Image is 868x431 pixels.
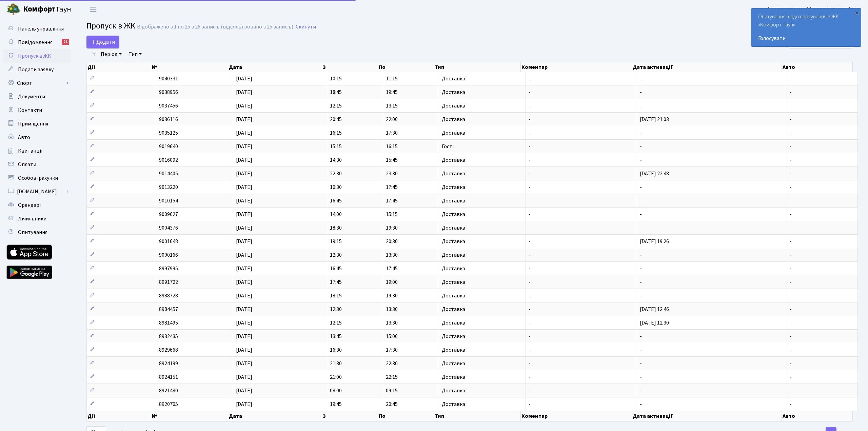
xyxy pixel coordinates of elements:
[386,265,398,272] span: 17:45
[386,89,398,96] span: 19:45
[18,147,43,155] span: Квитанції
[640,400,642,408] span: -
[3,63,71,76] a: Подати заявку
[228,62,322,72] th: Дата
[442,401,465,407] span: Доставка
[790,102,792,110] span: -
[386,346,398,354] span: 17:30
[640,346,642,354] span: -
[386,278,398,286] span: 19:00
[159,89,178,96] span: 9038956
[529,197,531,204] span: -
[236,170,252,177] span: [DATE]
[236,197,252,204] span: [DATE]
[640,183,642,191] span: -
[442,76,465,81] span: Доставка
[640,197,642,204] span: -
[632,62,782,72] th: Дата активації
[3,90,71,103] a: Документи
[790,387,792,394] span: -
[529,360,531,367] span: -
[236,156,252,164] span: [DATE]
[640,360,642,367] span: -
[782,411,853,421] th: Авто
[18,52,51,60] span: Пропуск в ЖК
[386,116,398,123] span: 22:00
[442,388,465,393] span: Доставка
[442,157,465,163] span: Доставка
[236,292,252,299] span: [DATE]
[782,62,853,72] th: Авто
[330,238,342,245] span: 19:15
[386,224,398,232] span: 19:30
[159,346,178,354] span: 8929668
[442,198,465,203] span: Доставка
[386,170,398,177] span: 23:30
[330,278,342,286] span: 17:45
[790,211,792,218] span: -
[529,265,531,272] span: -
[236,278,252,286] span: [DATE]
[386,333,398,340] span: 15:00
[330,211,342,218] span: 14:00
[442,90,465,95] span: Доставка
[790,251,792,259] span: -
[790,224,792,232] span: -
[790,143,792,150] span: -
[159,224,178,232] span: 9004376
[640,170,669,177] span: [DATE] 22:48
[521,411,632,421] th: Коментар
[3,144,71,158] a: Квитанції
[3,226,71,239] a: Опитування
[640,224,642,232] span: -
[640,211,642,218] span: -
[529,387,531,394] span: -
[137,24,294,30] div: Відображено з 1 по 25 з 26 записів (відфільтровано з 25 записів).
[790,400,792,408] span: -
[159,265,178,272] span: 8997995
[790,346,792,354] span: -
[159,387,178,394] span: 8921480
[159,319,178,327] span: 8981495
[159,306,178,313] span: 8984457
[322,411,378,421] th: З
[790,292,792,299] span: -
[529,75,531,82] span: -
[236,89,252,96] span: [DATE]
[330,400,342,408] span: 19:45
[442,307,465,312] span: Доставка
[151,62,228,72] th: №
[330,306,342,313] span: 12:30
[386,129,398,137] span: 17:30
[236,224,252,232] span: [DATE]
[853,9,860,16] div: ×
[330,319,342,327] span: 12:15
[442,171,465,176] span: Доставка
[3,76,71,90] a: Спорт
[236,346,252,354] span: [DATE]
[640,238,669,245] span: [DATE] 19:26
[91,38,115,46] span: Додати
[640,306,669,313] span: [DATE] 12:46
[23,4,56,15] b: Комфорт
[751,8,861,46] div: Опитування щодо паркування в ЖК «Комфорт Таун»
[159,211,178,218] span: 9009627
[386,183,398,191] span: 17:45
[296,24,316,30] a: Скинути
[529,319,531,327] span: -
[236,211,252,218] span: [DATE]
[330,333,342,340] span: 13:45
[87,411,151,421] th: Дії
[18,120,48,128] span: Приміщення
[18,161,36,168] span: Оплати
[529,306,531,313] span: -
[159,400,178,408] span: 8920765
[442,252,465,258] span: Доставка
[529,116,531,123] span: -
[529,89,531,96] span: -
[640,89,642,96] span: -
[236,75,252,82] span: [DATE]
[236,116,252,123] span: [DATE]
[790,89,792,96] span: -
[386,373,398,381] span: 22:15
